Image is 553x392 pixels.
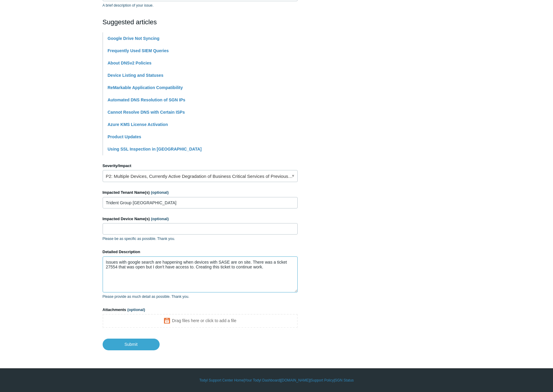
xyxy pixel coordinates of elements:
[108,147,202,151] a: Using SSL Inspection in [GEOGRAPHIC_DATA]
[108,110,185,115] a: Cannot Resolve DNS with Certain ISPs
[108,97,185,102] a: Automated DNS Resolution of SGN IPs
[108,48,169,53] a: Frequently Used SIEM Queries
[103,294,298,299] p: Please provide as much detail as possible. Thank you.
[151,217,169,221] span: (optional)
[103,249,298,255] label: Detailed Description
[103,216,298,222] label: Impacted Device Name(s)
[103,339,160,350] input: Submit
[103,163,298,169] label: Severity/Impact
[245,378,280,383] a: Your Todyl Dashboard
[108,85,183,90] a: ReMarkable Application Compatibility
[103,3,298,8] p: A brief description of your issue.
[103,307,298,313] label: Attachments
[335,378,354,383] a: SGN Status
[103,378,451,383] div: | | | |
[108,122,168,127] a: Azure KMS License Activation
[108,36,160,41] a: Google Drive Not Syncing
[311,378,334,383] a: Support Policy
[108,73,164,78] a: Device Listing and Statuses
[281,378,310,383] a: [DOMAIN_NAME]
[103,190,298,196] label: Impacted Tenant Name(s)
[151,190,169,195] span: (optional)
[103,170,298,182] a: P2: Multiple Devices, Currently Active Degradation of Business Critical Services of Previously Wo...
[127,307,145,312] span: (optional)
[108,134,141,139] a: Product Updates
[103,236,298,241] p: Please be as specific as possible. Thank you.
[199,378,244,383] a: Todyl Support Center Home
[103,17,298,27] h2: Suggested articles
[108,61,152,65] a: About DNSv2 Policies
